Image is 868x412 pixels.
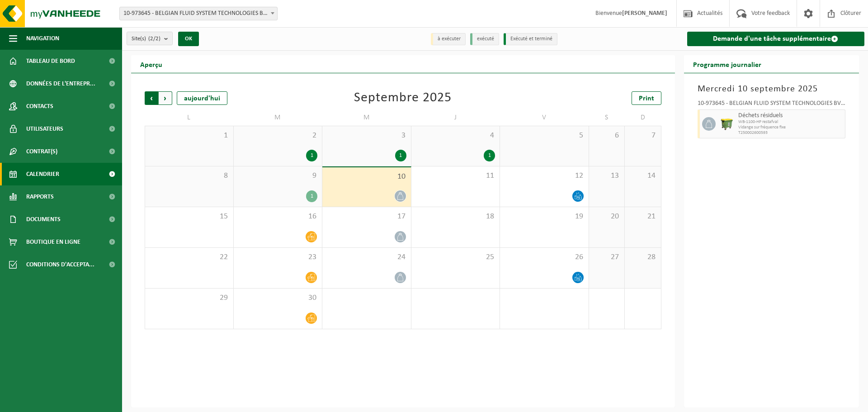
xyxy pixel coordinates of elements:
[594,252,620,262] span: 27
[148,36,160,42] count: (2/2)
[500,109,589,126] td: V
[26,253,94,276] span: Conditions d'accepta...
[306,150,317,161] div: 1
[505,212,584,222] span: 19
[238,131,318,141] span: 2
[738,125,843,130] span: Vidange sur fréquence fixe
[632,91,661,105] a: Print
[120,7,277,20] span: 10-973645 - BELGIAN FLUID SYSTEM TECHNOLOGIES BVBA / SWAGELOK - GROOT-BIJGAARDEN
[629,131,656,141] span: 7
[698,82,846,96] h3: Mercredi 10 septembre 2025
[26,50,75,72] span: Tableau de bord
[431,33,466,45] li: à exécuter
[327,172,406,182] span: 10
[639,95,654,102] span: Print
[505,252,584,262] span: 26
[150,171,229,181] span: 8
[26,95,53,118] span: Contacts
[306,190,317,202] div: 1
[26,208,61,231] span: Documents
[145,91,158,105] span: Précédent
[720,117,734,131] img: WB-1100-HPE-GN-50
[629,212,656,222] span: 21
[159,91,172,105] span: Suivant
[119,7,278,20] span: 10-973645 - BELGIAN FLUID SYSTEM TECHNOLOGIES BVBA / SWAGELOK - GROOT-BIJGAARDEN
[238,171,318,181] span: 9
[150,293,229,303] span: 29
[234,109,323,126] td: M
[395,150,406,161] div: 1
[416,252,495,262] span: 25
[505,171,584,181] span: 12
[484,150,495,161] div: 1
[238,252,318,262] span: 23
[132,32,160,46] span: Site(s)
[26,231,80,253] span: Boutique en ligne
[470,33,499,45] li: exécuté
[354,91,452,105] div: Septembre 2025
[131,55,171,73] h2: Aperçu
[622,10,667,17] strong: [PERSON_NAME]
[145,109,234,126] td: L
[738,119,843,125] span: WB-1100-HP restafval
[629,252,656,262] span: 28
[26,163,59,185] span: Calendrier
[594,212,620,222] span: 20
[238,293,318,303] span: 30
[178,32,199,46] button: OK
[26,118,63,140] span: Utilisateurs
[698,100,846,109] div: 10-973645 - BELGIAN FLUID SYSTEM TECHNOLOGIES BVBA / SWAGELOK - GROOT-BIJGAARDEN
[327,212,406,222] span: 17
[26,27,59,50] span: Navigation
[26,185,54,208] span: Rapports
[411,109,500,126] td: J
[238,212,318,222] span: 16
[150,212,229,222] span: 15
[687,32,865,46] a: Demande d'une tâche supplémentaire
[625,109,661,126] td: D
[327,131,406,141] span: 3
[594,171,620,181] span: 13
[322,109,411,126] td: M
[26,140,57,163] span: Contrat(s)
[416,131,495,141] span: 4
[177,91,227,105] div: aujourd'hui
[738,130,843,136] span: T250002600593
[629,171,656,181] span: 14
[127,32,173,45] button: Site(s)(2/2)
[416,171,495,181] span: 11
[738,112,843,119] span: Déchets résiduels
[504,33,557,45] li: Exécuté et terminé
[594,131,620,141] span: 6
[327,252,406,262] span: 24
[150,131,229,141] span: 1
[416,212,495,222] span: 18
[505,131,584,141] span: 5
[684,55,770,73] h2: Programme journalier
[589,109,625,126] td: S
[150,252,229,262] span: 22
[26,72,95,95] span: Données de l'entrepr...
